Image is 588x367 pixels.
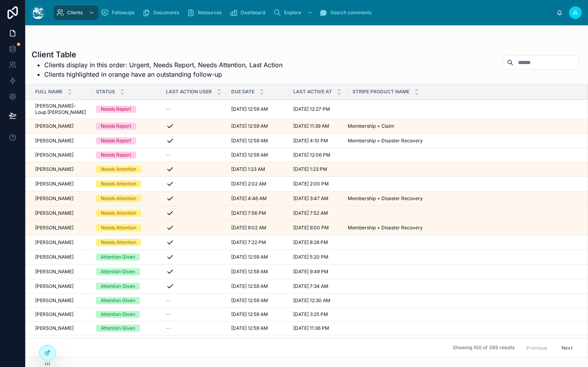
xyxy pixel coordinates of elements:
[35,225,87,231] a: [PERSON_NAME]
[101,268,135,275] div: Attention Given
[293,210,343,216] a: [DATE] 7:52 AM
[101,311,135,318] div: Attention Given
[352,89,409,95] span: Stripe Product Name
[35,89,62,95] span: Full Name
[231,254,284,260] a: [DATE] 12:59 AM
[166,152,171,158] span: --
[166,106,222,112] a: --
[44,70,283,79] li: Clients highlighted in orange have an outstanding follow-up
[35,103,87,115] a: [PERSON_NAME]-Loup [PERSON_NAME]
[35,254,87,260] a: [PERSON_NAME]
[231,195,267,202] span: [DATE] 4:46 AM
[35,152,87,158] a: [PERSON_NAME]
[96,239,156,246] a: Needs Attention
[101,283,135,290] div: Attention Given
[231,89,254,95] span: Due Date
[96,166,156,173] a: Needs Attention
[51,4,556,21] div: scrollable content
[140,6,185,20] a: Documents
[153,9,179,16] span: Documents
[231,269,284,275] a: [DATE] 12:59 AM
[348,138,578,144] a: Membership + Disaster Recovery
[231,225,266,231] span: [DATE] 9:02 AM
[101,151,131,159] div: Needs Report
[293,311,328,318] span: [DATE] 3:25 PM
[330,9,371,16] span: Search comments
[293,325,329,331] span: [DATE] 11:36 PM
[231,225,284,231] a: [DATE] 9:02 AM
[35,297,87,304] a: [PERSON_NAME]
[198,9,222,16] span: Resources
[67,9,83,16] span: Clients
[231,210,266,216] span: [DATE] 7:56 PM
[227,6,271,20] a: Dashboard
[101,297,135,304] div: Attention Given
[293,283,343,289] a: [DATE] 7:34 AM
[54,6,98,20] a: Clients
[231,166,284,172] a: [DATE] 1:23 AM
[112,9,134,16] span: Followups
[231,106,268,112] span: [DATE] 12:59 AM
[101,137,131,144] div: Needs Report
[231,254,268,260] span: [DATE] 12:59 AM
[231,181,266,187] span: [DATE] 2:02 AM
[35,138,87,144] a: [PERSON_NAME]
[556,342,578,354] button: Next
[44,60,283,70] li: Clients display in this order: Urgent, Needs Report, Needs Attention, Last Action
[101,253,135,261] div: Attention Given
[35,181,87,187] a: [PERSON_NAME]
[35,297,73,304] span: [PERSON_NAME]
[35,210,87,216] a: [PERSON_NAME]
[284,9,301,16] span: Explore
[231,152,268,158] span: [DATE] 12:59 AM
[35,225,73,231] span: [PERSON_NAME]
[35,181,73,187] span: [PERSON_NAME]
[293,106,343,112] a: [DATE] 12:27 PM
[348,225,423,231] span: Membership + Disaster Recovery
[293,239,343,246] a: [DATE] 8:28 PM
[96,283,156,290] a: Attention Given
[293,311,343,318] a: [DATE] 3:25 PM
[573,9,578,16] span: JL
[35,325,87,331] a: [PERSON_NAME]
[101,224,136,231] div: Needs Attention
[231,239,266,246] span: [DATE] 7:22 PM
[231,195,284,202] a: [DATE] 4:46 AM
[293,195,328,202] span: [DATE] 3:47 AM
[293,181,343,187] a: [DATE] 2:00 PM
[96,89,115,95] span: Status
[166,89,212,95] span: Last Action User
[96,224,156,231] a: Needs Attention
[96,123,156,130] a: Needs Report
[166,152,222,158] a: --
[35,166,73,172] span: [PERSON_NAME]
[35,269,73,275] span: [PERSON_NAME]
[35,152,73,158] span: [PERSON_NAME]
[35,166,87,172] a: [PERSON_NAME]
[35,138,73,144] span: [PERSON_NAME]
[96,311,156,318] a: Attention Given
[231,311,268,318] span: [DATE] 12:59 AM
[348,123,394,129] span: Membership + Claim
[96,268,156,275] a: Attention Given
[231,269,268,275] span: [DATE] 12:59 AM
[35,123,73,129] span: [PERSON_NAME]
[185,6,227,20] a: Resources
[241,9,265,16] span: Dashboard
[35,311,73,318] span: [PERSON_NAME]
[231,123,284,129] a: [DATE] 12:59 AM
[35,239,73,246] span: [PERSON_NAME]
[166,311,222,318] a: --
[453,345,514,351] span: Showing 100 of 389 results
[35,239,87,246] a: [PERSON_NAME]
[293,239,328,246] span: [DATE] 8:28 PM
[231,181,284,187] a: [DATE] 2:02 AM
[317,6,377,20] a: Search comments
[101,325,135,332] div: Attention Given
[96,325,156,332] a: Attention Given
[166,311,171,318] span: --
[348,225,578,231] a: Membership + Disaster Recovery
[231,325,284,331] a: [DATE] 12:59 AM
[293,195,343,202] a: [DATE] 3:47 AM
